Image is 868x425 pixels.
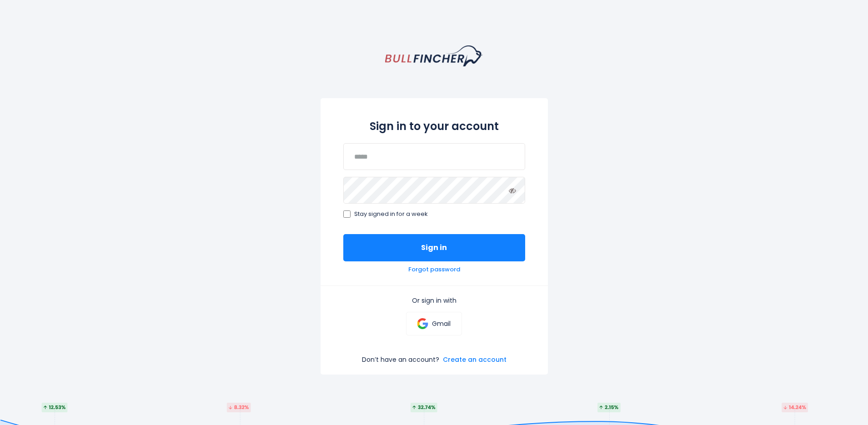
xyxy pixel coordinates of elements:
input: Stay signed in for a week [343,210,351,218]
a: Forgot password [408,266,460,274]
a: Create an account [443,355,507,364]
p: Or sign in with [343,296,525,305]
p: Gmail [432,320,451,328]
span: Stay signed in for a week [354,210,428,218]
h2: Sign in to your account [343,118,525,134]
button: Sign in [343,234,525,261]
a: Gmail [406,312,462,335]
p: Don’t have an account? [362,355,439,364]
a: homepage [385,45,483,66]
